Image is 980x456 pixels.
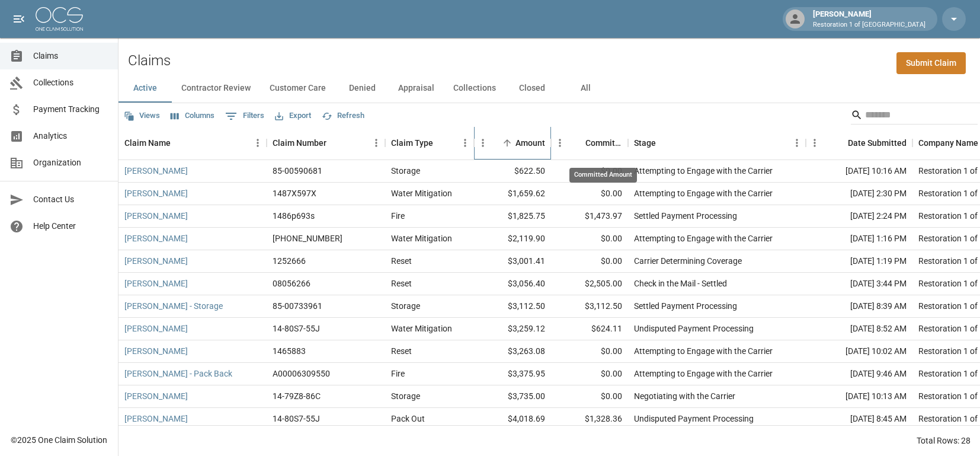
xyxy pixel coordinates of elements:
[813,20,925,30] p: Restoration 1 of [GEOGRAPHIC_DATA]
[806,228,912,250] div: [DATE] 1:16 PM
[273,210,315,222] div: 1486p693s
[559,74,612,103] button: All
[474,183,551,205] div: $1,659.62
[551,295,628,318] div: $3,112.50
[474,134,492,152] button: Menu
[806,126,912,160] div: Date Submitted
[474,205,551,228] div: $1,825.75
[634,413,754,425] div: Undisputed Payment Processing
[273,390,321,402] div: 14-79Z8-86C
[433,135,450,151] button: Sort
[367,134,385,152] button: Menu
[171,135,187,151] button: Sort
[551,318,628,340] div: $624.11
[11,434,107,446] div: © 2025 One Claim Solution
[634,187,773,199] div: Attempting to Engage with the Carrier
[319,107,367,125] button: Refresh
[551,273,628,295] div: $2,505.00
[474,295,551,318] div: $3,112.50
[391,187,452,199] div: Water Mitigation
[551,160,628,183] div: $0.00
[124,126,171,160] div: Claim Name
[806,183,912,205] div: [DATE] 2:30 PM
[806,205,912,228] div: [DATE] 2:24 PM
[848,126,907,160] div: Date Submitted
[33,130,108,142] span: Analytics
[656,135,672,151] button: Sort
[444,74,505,103] button: Collections
[124,187,188,199] a: [PERSON_NAME]
[391,345,412,357] div: Reset
[273,345,306,357] div: 1465883
[551,183,628,205] div: $0.00
[33,157,108,169] span: Organization
[124,323,188,334] a: [PERSON_NAME]
[917,435,971,447] div: Total Rows: 28
[119,126,267,160] div: Claim Name
[551,385,628,408] div: $0.00
[456,134,474,152] button: Menu
[33,103,108,116] span: Payment Tracking
[551,126,628,160] div: Committed Amount
[808,8,930,30] div: [PERSON_NAME]
[273,278,310,289] div: 08056266
[273,165,322,177] div: 85-00590681
[806,318,912,340] div: [DATE] 8:52 AM
[806,295,912,318] div: [DATE] 8:39 AM
[806,273,912,295] div: [DATE] 3:44 PM
[391,368,405,380] div: Fire
[124,413,188,425] a: [PERSON_NAME]
[124,368,232,380] a: [PERSON_NAME] - Pack Back
[585,126,622,160] div: Committed Amount
[806,408,912,431] div: [DATE] 8:45 AM
[505,74,559,103] button: Closed
[124,300,223,312] a: [PERSON_NAME] - Storage
[124,165,188,177] a: [PERSON_NAME]
[267,126,385,160] div: Claim Number
[33,76,108,89] span: Collections
[391,323,452,334] div: Water Mitigation
[33,193,108,206] span: Contact Us
[119,74,980,103] div: dynamic tabs
[634,368,773,380] div: Attempting to Engage with the Carrier
[272,107,314,125] button: Export
[124,390,188,402] a: [PERSON_NAME]
[273,300,322,312] div: 85-00733961
[391,210,405,222] div: Fire
[569,135,585,151] button: Sort
[474,126,551,160] div: Amount
[273,413,320,425] div: 14-80S7-55J
[273,368,330,380] div: A00006309550
[474,273,551,295] div: $3,056.40
[634,345,773,357] div: Attempting to Engage with the Carrier
[474,408,551,431] div: $4,018.69
[222,107,267,126] button: Show filters
[634,126,656,160] div: Stage
[474,250,551,273] div: $3,001.41
[391,390,420,402] div: Storage
[172,74,260,103] button: Contractor Review
[474,318,551,340] div: $3,259.12
[474,160,551,183] div: $622.50
[33,50,108,62] span: Claims
[326,135,343,151] button: Sort
[515,126,545,160] div: Amount
[124,345,188,357] a: [PERSON_NAME]
[124,255,188,267] a: [PERSON_NAME]
[628,126,806,160] div: Stage
[806,134,824,152] button: Menu
[36,7,83,31] img: ocs-logo-white-transparent.png
[806,250,912,273] div: [DATE] 1:19 PM
[896,52,966,74] a: Submit Claim
[273,255,306,267] div: 1252666
[551,228,628,250] div: $0.00
[569,168,637,183] div: Committed Amount
[551,250,628,273] div: $0.00
[634,300,737,312] div: Settled Payment Processing
[391,255,412,267] div: Reset
[124,232,188,244] a: [PERSON_NAME]
[391,165,420,177] div: Storage
[391,278,412,289] div: Reset
[918,126,978,160] div: Company Name
[260,74,335,103] button: Customer Care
